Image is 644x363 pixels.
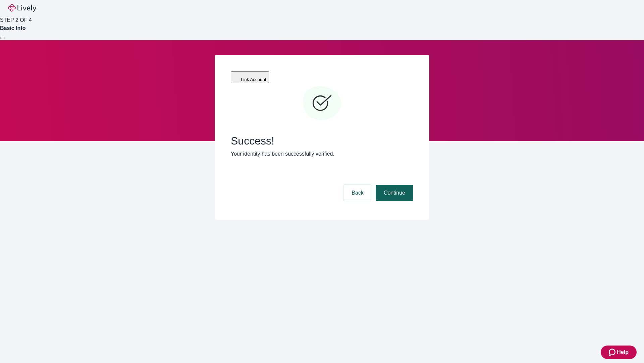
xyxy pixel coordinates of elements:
button: Link Account [231,71,269,83]
button: Zendesk support iconHelp [601,346,637,359]
span: Success! [231,134,413,147]
img: Lively [8,4,36,12]
button: Continue [376,185,413,201]
button: Back [343,185,372,201]
p: Your identity has been successfully verified. [231,150,413,158]
svg: Checkmark icon [302,83,342,124]
svg: Zendesk support icon [609,348,617,356]
span: Help [617,348,629,356]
